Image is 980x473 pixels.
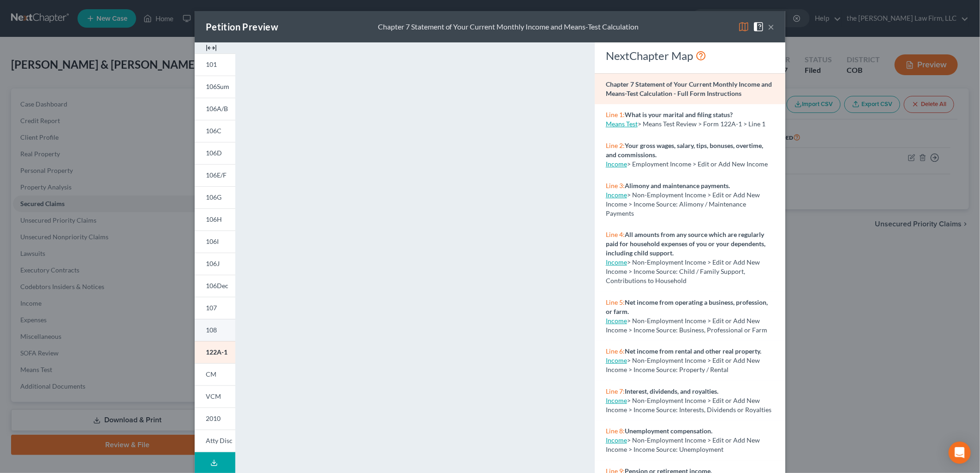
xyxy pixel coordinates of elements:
[206,414,221,422] span: 2010
[606,80,772,97] strong: Chapter 7 Statement of Your Current Monthly Income and Means-Test Calculation - Full Form Instruc...
[606,356,627,364] a: Income
[195,319,235,341] a: 108
[195,142,235,164] a: 106D
[206,127,221,135] span: 106C
[206,171,227,179] span: 106E/F
[606,160,627,168] a: Income
[206,42,217,53] img: expand-e0f6d898513216a626fdd78e52531dac95497ffd26381d4c15ee2fc46db09dca.svg
[206,60,217,68] span: 101
[606,436,627,444] a: Income
[606,258,627,266] a: Income
[206,260,220,267] span: 106J
[606,191,760,217] span: > Non-Employment Income > Edit or Add New Income > Income Source: Alimony / Maintenance Payments
[606,356,760,373] span: > Non-Employment Income > Edit or Add New Income > Income Source: Property / Rental
[195,208,235,231] a: 106H
[206,237,219,245] span: 106I
[606,111,625,118] span: Line 1:
[606,182,625,189] span: Line 3:
[606,427,625,435] span: Line 8:
[606,48,774,63] div: NextChapter Map
[206,348,227,356] span: 122A-1
[195,164,235,186] a: 106E/F
[195,253,235,275] a: 106J
[625,387,718,395] strong: Interest, dividends, and royalties.
[378,22,639,32] div: Chapter 7 Statement of Your Current Monthly Income and Means-Test Calculation
[625,427,712,435] strong: Unemployment compensation.
[206,20,278,33] div: Petition Preview
[195,231,235,253] a: 106I
[206,149,222,157] span: 106D
[206,282,228,290] span: 106Dec
[606,347,625,355] span: Line 6:
[206,370,216,378] span: CM
[638,120,765,128] span: > Means Test Review > Form 122A-1 > Line 1
[206,83,229,90] span: 106Sum
[753,21,764,32] img: help-close-5ba153eb36485ed6c1ea00a893f15db1cb9b99d6cae46e1a8edb6c62d00a1a76.svg
[195,186,235,208] a: 106G
[206,193,221,201] span: 106G
[606,142,625,149] span: Line 2:
[195,76,235,98] a: 106Sum
[206,105,228,112] span: 106A/B
[206,326,217,334] span: 108
[195,98,235,120] a: 106A/B
[606,258,760,284] span: > Non-Employment Income > Edit or Add New Income > Income Source: Child / Family Support, Contrib...
[195,275,235,297] a: 106Dec
[206,392,221,400] span: VCM
[606,142,763,159] strong: Your gross wages, salary, tips, bonuses, overtime, and commissions.
[195,120,235,142] a: 106C
[606,120,638,128] a: Means Test
[195,430,235,452] a: Atty Disc
[606,436,760,453] span: > Non-Employment Income > Edit or Add New Income > Income Source: Unemployment
[195,53,235,76] a: 101
[606,317,767,334] span: > Non-Employment Income > Edit or Add New Income > Income Source: Business, Professional or Farm
[195,385,235,408] a: VCM
[606,317,627,325] a: Income
[606,298,625,306] span: Line 5:
[606,231,765,257] strong: All amounts from any source which are regularly paid for household expenses of you or your depend...
[606,231,625,238] span: Line 4:
[949,442,971,464] div: Open Intercom Messenger
[627,160,768,168] span: > Employment Income > Edit or Add New Income
[195,363,235,385] a: CM
[606,396,771,414] span: > Non-Employment Income > Edit or Add New Income > Income Source: Interests, Dividends or Royalties
[206,437,233,444] span: Atty Disc
[738,21,749,32] img: map-eea8200ae884c6f1103ae1953ef3d486a96c86aabb227e865a55264e3737af1f.svg
[195,297,235,319] a: 107
[195,408,235,430] a: 2010
[195,341,235,363] a: 122A-1
[606,396,627,404] a: Income
[625,347,761,355] strong: Net income from rental and other real property.
[206,215,222,223] span: 106H
[625,111,733,118] strong: What is your marital and filing status?
[768,21,774,32] button: ×
[606,387,625,395] span: Line 7:
[625,182,730,189] strong: Alimony and maintenance payments.
[606,298,768,315] strong: Net income from operating a business, profession, or farm.
[606,191,627,199] a: Income
[206,304,217,312] span: 107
